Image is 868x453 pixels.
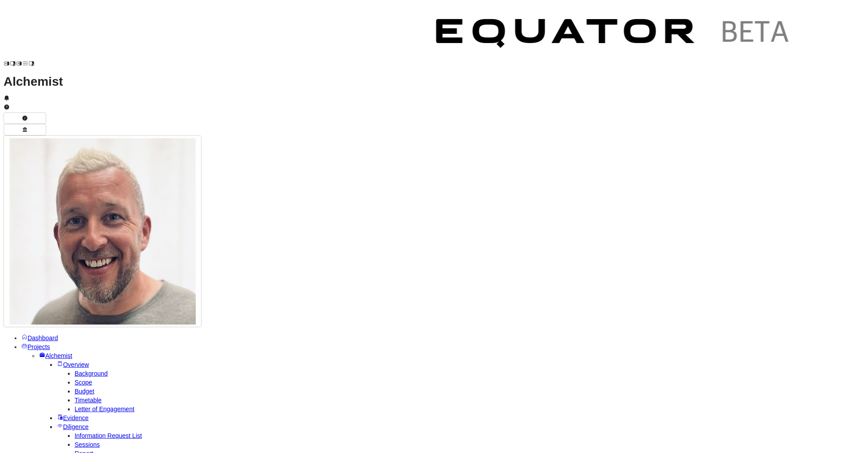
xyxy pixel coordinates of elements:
[57,423,89,430] a: Diligence
[75,388,94,395] a: Budget
[75,397,102,404] a: Timetable
[21,343,50,350] a: Projects
[4,77,864,86] h1: Alchemist
[35,4,421,67] img: Customer Logo
[28,334,58,342] span: Dashboard
[421,4,807,67] img: Customer Logo
[9,138,196,325] img: Profile Icon
[63,414,89,421] span: Evidence
[63,361,89,368] span: Overview
[75,405,135,413] a: Letter of Engagement
[57,361,89,368] a: Overview
[75,379,92,386] a: Scope
[28,343,50,350] span: Projects
[75,441,100,448] a: Sessions
[39,352,72,359] a: Alchemist
[75,432,142,439] a: Information Request List
[63,423,89,430] span: Diligence
[45,352,72,359] span: Alchemist
[57,414,89,421] a: Evidence
[75,370,108,377] a: Background
[21,334,58,342] a: Dashboard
